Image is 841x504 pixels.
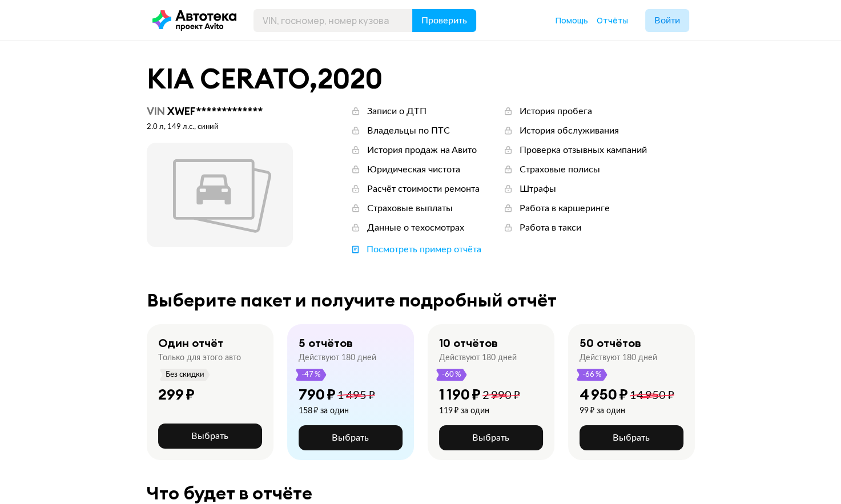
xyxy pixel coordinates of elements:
div: Один отчёт [158,336,223,350]
div: Данные о техосмотрах [367,221,464,234]
div: История продаж на Авито [367,144,477,156]
div: 1 190 ₽ [439,385,481,404]
div: Записи о ДТП [367,105,426,118]
span: -66 % [582,369,602,381]
span: -60 % [441,369,462,381]
div: Действуют 180 дней [580,353,657,363]
span: Выбрать [191,432,228,441]
div: Штрафы [520,183,556,195]
div: Юридическая чистота [367,163,460,176]
div: Владельцы по ПТС [367,124,450,137]
div: Проверка отзывных кампаний [520,144,647,156]
span: Отчёты [597,15,628,26]
div: Страховые полисы [520,163,600,176]
div: Расчёт стоимости ремонта [367,183,480,195]
button: Войти [645,9,689,32]
span: VIN [147,104,165,118]
div: Выберите пакет и получите подробный отчёт [147,290,695,311]
div: Только для этого авто [158,353,241,363]
div: 158 ₽ за один [299,406,375,416]
button: Проверить [412,9,476,32]
div: Действуют 180 дней [439,353,517,363]
div: История обслуживания [520,124,619,137]
div: Что будет в отчёте [147,483,695,503]
span: Войти [654,16,680,25]
div: 2.0 л, 149 л.c., синий [147,122,293,132]
a: Отчёты [597,15,628,26]
span: Выбрать [613,433,650,442]
div: 10 отчётов [439,336,498,350]
span: -47 % [301,369,321,381]
span: 2 990 ₽ [482,390,520,401]
div: 99 ₽ за один [580,406,674,416]
button: Выбрать [299,425,403,450]
a: Помощь [556,15,588,26]
div: KIA CERATO , 2020 [147,64,695,94]
span: Проверить [421,16,467,25]
div: 5 отчётов [299,336,353,350]
div: Работа в каршеринге [520,202,610,215]
div: 790 ₽ [299,385,336,404]
div: 4 950 ₽ [580,385,628,404]
span: 14 950 ₽ [630,390,674,401]
span: Выбрать [472,433,509,442]
span: Без скидки [165,369,205,381]
span: Выбрать [332,433,369,442]
div: Посмотреть пример отчёта [367,243,481,256]
button: Выбрать [580,425,683,450]
input: VIN, госномер, номер кузова [253,9,413,32]
div: 299 ₽ [158,385,195,404]
div: Страховые выплаты [367,202,453,215]
div: 50 отчётов [580,336,641,350]
span: 1 495 ₽ [337,390,375,401]
div: 119 ₽ за один [439,406,520,416]
div: Работа в такси [520,221,581,234]
div: История пробега [520,105,592,118]
button: Выбрать [439,425,543,450]
a: Посмотреть пример отчёта [350,243,481,256]
span: Помощь [556,15,588,26]
div: Действуют 180 дней [299,353,376,363]
button: Выбрать [158,424,262,449]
